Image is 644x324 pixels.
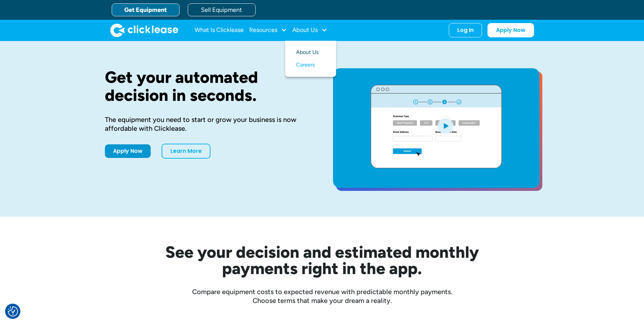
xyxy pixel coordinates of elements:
[457,27,474,34] div: Log In
[285,41,336,77] nav: About Us
[296,46,325,59] a: About Us
[249,23,287,37] div: Resources
[105,144,151,158] a: Apply Now
[132,244,512,276] h2: See your decision and estimated monthly payments right in the app.
[110,23,178,37] a: home
[112,3,180,16] a: Get Equipment
[333,68,539,188] a: open lightbox
[436,116,455,135] img: Blue play button logo on a light blue circular background
[110,23,178,37] img: Clicklease logo
[188,3,256,16] a: Sell Equipment
[195,23,244,37] a: What Is Clicklease
[105,287,539,305] div: Compare equipment costs to expected revenue with predictable monthly payments. Choose terms that ...
[487,23,534,37] a: Apply Now
[8,306,18,317] button: Consent Preferences
[8,306,18,317] img: Revisit consent button
[105,68,311,104] h1: Get your automated decision in seconds.
[162,144,210,159] a: Learn More
[292,23,327,37] div: About Us
[105,115,311,133] div: The equipment you need to start or grow your business is now affordable with Clicklease.
[296,59,325,71] a: Careers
